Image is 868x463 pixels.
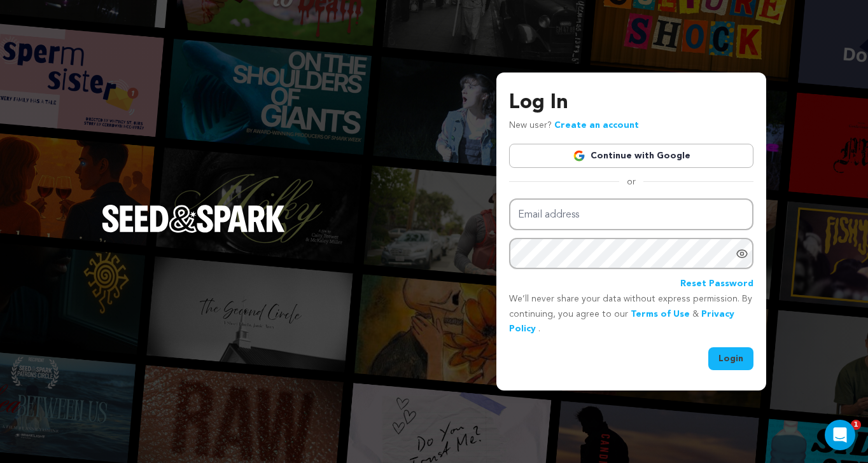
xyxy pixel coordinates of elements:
span: 1 [851,420,861,430]
input: Email address [509,198,753,231]
h3: Log In [509,88,753,118]
a: Seed&Spark Homepage [102,205,285,258]
a: Terms of Use [631,310,690,319]
a: Show password as plain text. Warning: this will display your password on the screen. [736,247,748,260]
p: New user? [509,118,639,134]
div: Open Intercom Messenger [825,420,855,450]
a: Continue with Google [509,144,753,168]
span: or [619,176,643,188]
a: Create an account [554,121,639,130]
a: Reset Password [680,277,753,292]
p: We’ll never share your data without express permission. By continuing, you agree to our & . [509,292,753,337]
button: Login [708,347,753,370]
img: Google logo [573,149,585,162]
img: Seed&Spark Logo [102,205,285,233]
